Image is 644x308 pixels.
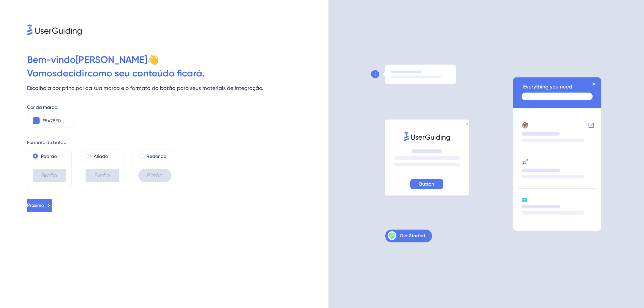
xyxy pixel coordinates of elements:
[146,153,166,159] font: Redondo
[27,140,66,145] font: Formato de botão
[42,172,57,179] font: Botão
[94,153,108,159] font: Afiado
[27,68,57,79] font: Vamos
[147,172,163,179] font: Botão
[27,54,76,65] font: Bem-vindo
[41,153,57,159] font: Padrão
[27,85,263,91] font: Escolha a cor principal da sua marca e o formato do botão para seus materiais de integração.
[27,203,44,208] font: Próximo
[27,104,57,110] font: Cor da marca
[147,54,159,65] font: 👋
[57,68,88,79] font: decidir
[76,54,147,65] font: [PERSON_NAME]
[27,199,52,212] button: Próximo
[88,68,205,79] font: como seu conteúdo ficará.
[94,172,110,179] font: Botão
